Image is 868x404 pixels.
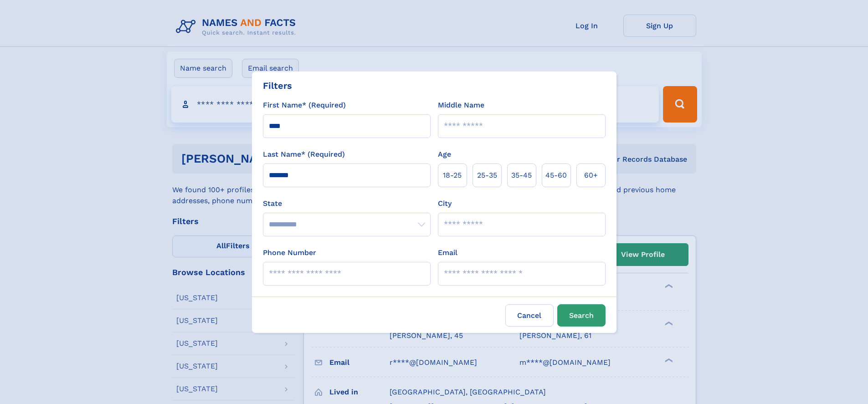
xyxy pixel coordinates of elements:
[438,100,484,111] label: Middle Name
[545,170,567,181] span: 45‑60
[443,170,462,181] span: 18‑25
[477,170,497,181] span: 25‑35
[511,170,532,181] span: 35‑45
[263,79,292,92] div: Filters
[557,304,606,327] button: Search
[263,149,345,160] label: Last Name* (Required)
[263,198,431,209] label: State
[263,100,346,111] label: First Name* (Required)
[263,247,316,258] label: Phone Number
[505,304,554,327] label: Cancel
[438,198,452,209] label: City
[584,170,598,181] span: 60+
[438,247,457,258] label: Email
[438,149,451,160] label: Age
